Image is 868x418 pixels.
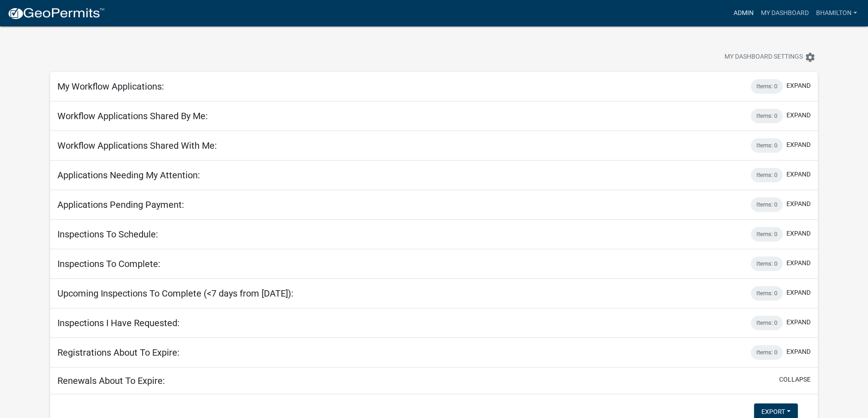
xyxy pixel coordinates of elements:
div: Items: 0 [751,227,783,242]
button: expand [786,347,811,357]
button: expand [786,170,811,179]
button: expand [786,317,811,327]
h5: Renewals About To Expire: [57,375,165,386]
h5: Applications Needing My Attention: [57,170,200,181]
h5: Registrations About To Expire: [57,347,180,358]
div: Items: 0 [751,316,783,330]
a: My Dashboard [757,5,812,22]
i: settings [805,52,816,63]
span: My Dashboard Settings [724,52,803,63]
button: expand [786,258,811,268]
div: Items: 0 [751,286,783,301]
h5: Upcoming Inspections To Complete (<7 days from [DATE]): [57,288,293,299]
div: Items: 0 [751,138,783,153]
div: Items: 0 [751,257,783,271]
div: Items: 0 [751,168,783,182]
div: Items: 0 [751,79,783,94]
button: expand [786,140,811,150]
h5: Applications Pending Payment: [57,199,184,210]
button: expand [786,81,811,91]
h5: Workflow Applications Shared By Me: [57,111,208,121]
button: collapse [779,375,811,384]
a: Admin [730,5,757,22]
button: expand [786,288,811,297]
div: Items: 0 [751,197,783,212]
h5: Inspections I Have Requested: [57,317,180,328]
div: Items: 0 [751,345,783,360]
h5: My Workflow Applications: [57,81,164,92]
h5: Inspections To Complete: [57,258,160,269]
button: expand [786,229,811,238]
div: Items: 0 [751,109,783,123]
button: expand [786,111,811,120]
a: bhamilton [812,5,861,22]
button: expand [786,199,811,209]
button: My Dashboard Settingssettings [717,48,823,66]
h5: Inspections To Schedule: [57,229,158,240]
h5: Workflow Applications Shared With Me: [57,140,217,151]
